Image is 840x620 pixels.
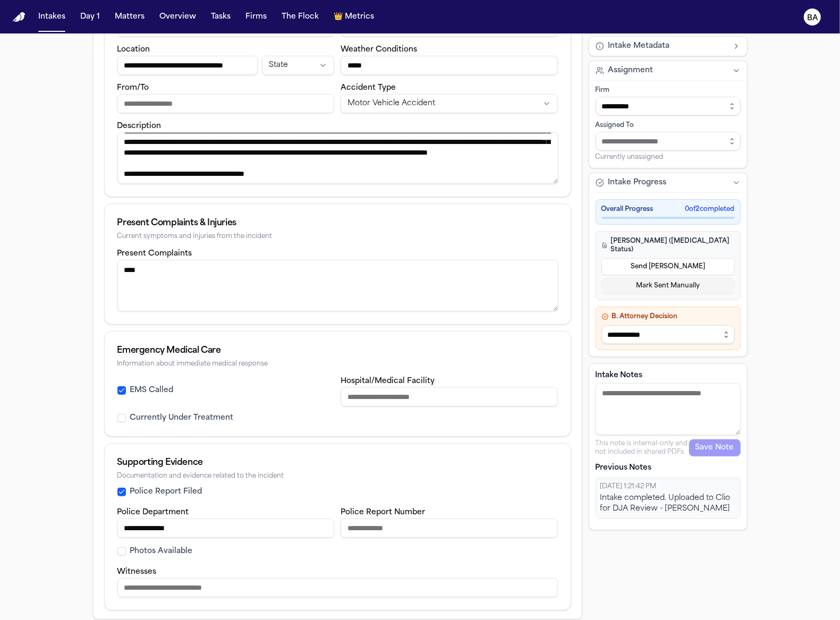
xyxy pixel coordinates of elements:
[117,519,335,538] input: Police department
[262,56,334,75] button: Incident state
[596,463,741,473] p: Previous Notes
[207,7,235,27] button: Tasks
[601,205,654,214] span: Overall Progress
[596,97,741,116] input: Select firm
[155,7,200,27] button: Overview
[685,205,735,214] span: 0 of 2 completed
[600,482,736,491] div: [DATE] 1:21:42 PM
[117,233,558,241] div: Current symptoms and injuries from the incident
[117,56,258,75] input: Incident location
[608,65,654,76] span: Assignment
[600,493,736,514] div: Intake completed. Uploaded to Clio for DJA Review - [PERSON_NAME]
[589,37,747,56] button: Intake Metadata
[117,360,558,368] div: Information about immediate medical response
[130,385,174,396] label: EMS Called
[13,12,26,22] a: Home
[341,56,558,75] input: Weather conditions
[117,568,157,576] label: Witnesses
[341,508,425,516] label: Police Report Number
[596,132,741,151] input: Assign to staff member
[341,84,396,92] label: Accident Type
[601,258,735,275] button: Send [PERSON_NAME]
[117,344,558,357] div: Emergency Medical Care
[341,387,558,406] input: Hospital or medical facility
[34,7,70,27] button: Intakes
[329,7,378,27] button: crownMetrics
[117,132,559,184] textarea: Incident description
[589,173,747,192] button: Intake Progress
[117,84,149,92] label: From/To
[117,472,558,480] div: Documentation and evidence related to the incident
[596,439,689,456] p: This note is internal-only and not included in shared PDFs.
[596,121,741,130] div: Assigned To
[608,177,667,188] span: Intake Progress
[341,46,417,54] label: Weather Conditions
[589,61,747,80] button: Assignment
[117,250,192,258] label: Present Complaints
[117,508,189,516] label: Police Department
[117,122,162,130] label: Description
[601,237,735,254] h4: [PERSON_NAME] ([MEDICAL_DATA] Status)
[608,41,670,52] span: Intake Metadata
[130,487,202,497] label: Police Report Filed
[596,370,741,381] label: Intake Notes
[596,153,664,162] span: Currently unassigned
[601,277,735,294] button: Mark Sent Manually
[76,7,104,27] button: Day 1
[117,456,558,469] div: Supporting Evidence
[117,94,335,113] input: From/To destination
[117,578,558,597] input: Witnesses
[117,260,559,311] textarea: Present complaints
[117,46,150,54] label: Location
[596,86,741,95] div: Firm
[117,217,558,230] div: Present Complaints & Injuries
[111,7,149,27] button: Matters
[596,383,741,435] textarea: Intake notes
[241,7,271,27] button: Firms
[341,377,435,385] label: Hospital/Medical Facility
[341,519,558,538] input: Police report number
[601,312,735,321] h4: B. Attorney Decision
[130,413,234,423] label: Currently Under Treatment
[130,546,193,557] label: Photos Available
[277,7,323,27] button: The Flock
[13,12,26,22] img: Finch Logo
